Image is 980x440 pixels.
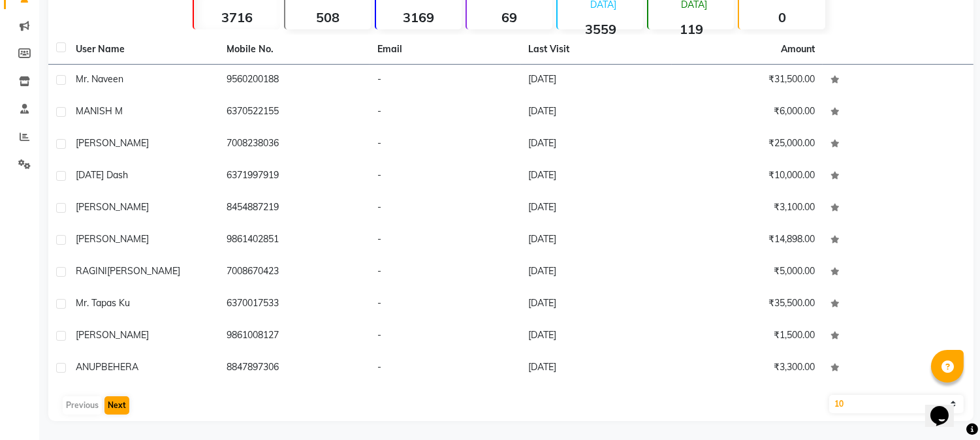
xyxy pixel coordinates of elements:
[219,161,370,193] td: 6371997919
[520,161,671,193] td: [DATE]
[370,65,520,97] td: -
[376,9,462,25] strong: 3169
[219,225,370,257] td: 9861402851
[370,161,520,193] td: -
[219,257,370,289] td: 7008670423
[520,35,671,65] th: Last Visit
[520,129,671,161] td: [DATE]
[104,396,129,415] button: Next
[219,193,370,225] td: 8454887219
[76,73,123,85] span: Mr. Naveen
[672,321,823,353] td: ₹1,500.00
[370,289,520,321] td: -
[370,35,520,65] th: Email
[672,65,823,97] td: ₹31,500.00
[370,353,520,385] td: -
[672,97,823,129] td: ₹6,000.00
[370,97,520,129] td: -
[76,361,101,373] span: ANUP
[739,9,825,25] strong: 0
[370,129,520,161] td: -
[520,353,671,385] td: [DATE]
[520,97,671,129] td: [DATE]
[76,201,149,213] span: [PERSON_NAME]
[101,361,138,373] span: BEHERA
[219,321,370,353] td: 9861008127
[76,233,149,245] span: [PERSON_NAME]
[520,321,671,353] td: [DATE]
[672,193,823,225] td: ₹3,100.00
[370,321,520,353] td: -
[370,257,520,289] td: -
[76,265,107,277] span: RAGINI
[520,257,671,289] td: [DATE]
[219,129,370,161] td: 7008238036
[370,225,520,257] td: -
[672,129,823,161] td: ₹25,000.00
[76,105,123,117] span: MANISH M
[672,353,823,385] td: ₹3,300.00
[648,21,734,37] strong: 119
[76,169,128,181] span: [DATE] dash
[219,97,370,129] td: 6370522155
[76,329,149,341] span: [PERSON_NAME]
[672,257,823,289] td: ₹5,000.00
[558,21,643,37] strong: 3559
[68,35,219,65] th: User Name
[219,289,370,321] td: 6370017533
[520,289,671,321] td: [DATE]
[76,137,149,149] span: [PERSON_NAME]
[219,65,370,97] td: 9560200188
[76,297,130,309] span: Mr. Tapas ku
[285,9,371,25] strong: 508
[672,161,823,193] td: ₹10,000.00
[219,35,370,65] th: Mobile No.
[520,65,671,97] td: [DATE]
[219,353,370,385] td: 8847897306
[194,9,279,25] strong: 3716
[520,193,671,225] td: [DATE]
[672,225,823,257] td: ₹14,898.00
[370,193,520,225] td: -
[773,35,823,64] th: Amount
[107,265,180,277] span: [PERSON_NAME]
[467,9,552,25] strong: 69
[925,388,967,427] iframe: chat widget
[520,225,671,257] td: [DATE]
[672,289,823,321] td: ₹35,500.00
